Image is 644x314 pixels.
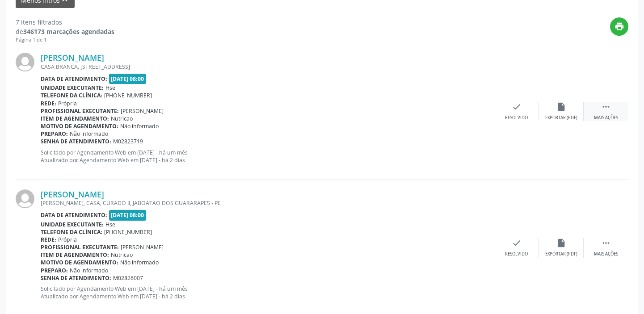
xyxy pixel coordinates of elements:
[556,102,566,112] i: insert_drive_file
[109,74,147,84] span: [DATE] 08:00
[610,17,628,36] button: Imprimir lista
[512,238,522,248] i: check
[111,115,133,122] span: Nutricao
[41,199,494,207] div: [PERSON_NAME], CASA, CURADO II, JABOATAO DOS GUARARAPES - PE
[111,251,133,259] span: Nutricao
[16,17,114,27] div: 7 itens filtrados
[109,210,147,220] span: [DATE] 08:00
[41,221,104,228] b: Unidade executante:
[41,243,119,251] b: Profissional executante:
[113,138,143,145] span: M02823719
[70,130,108,138] span: Não informado
[41,107,119,115] b: Profissional executante:
[41,84,104,92] b: Unidade executante:
[545,115,577,121] div: Exportar (PDF)
[41,211,107,219] b: Data de atendimento:
[41,63,494,71] div: CASA BRANCA, [STREET_ADDRESS]
[105,84,115,92] span: Hse
[41,274,111,282] b: Senha de atendimento:
[41,138,111,145] b: Senha de atendimento:
[16,36,114,44] div: Página 1 de 1
[41,267,68,274] b: Preparo:
[104,92,152,99] span: [PHONE_NUMBER]
[601,102,611,112] i: 
[615,21,624,31] i: print
[105,221,115,228] span: Hse
[41,149,494,164] p: Solicitado por Agendamento Web em [DATE] - há um mês Atualizado por Agendamento Web em [DATE] - h...
[104,228,152,236] span: [PHONE_NUMBER]
[41,236,56,243] b: Rede:
[41,53,104,63] a: [PERSON_NAME]
[58,100,77,107] span: Própria
[556,238,566,248] i: insert_drive_file
[120,259,159,266] span: Não informado
[545,251,577,257] div: Exportar (PDF)
[594,251,618,257] div: Mais ações
[41,228,102,236] b: Telefone da clínica:
[16,189,34,208] img: img
[41,189,104,199] a: [PERSON_NAME]
[41,75,107,83] b: Data de atendimento:
[16,53,34,71] img: img
[41,130,68,138] b: Preparo:
[121,107,164,115] span: [PERSON_NAME]
[601,238,611,248] i: 
[512,102,522,112] i: check
[505,251,528,257] div: Resolvido
[70,267,108,274] span: Não informado
[58,236,77,243] span: Própria
[41,122,118,130] b: Motivo de agendamento:
[594,115,618,121] div: Mais ações
[113,274,143,282] span: M02826007
[41,251,109,259] b: Item de agendamento:
[23,27,114,36] strong: 346173 marcações agendadas
[41,259,118,266] b: Motivo de agendamento:
[505,115,528,121] div: Resolvido
[41,100,56,107] b: Rede:
[120,122,159,130] span: Não informado
[41,92,102,99] b: Telefone da clínica:
[41,285,494,300] p: Solicitado por Agendamento Web em [DATE] - há um mês Atualizado por Agendamento Web em [DATE] - h...
[121,243,164,251] span: [PERSON_NAME]
[16,27,114,36] div: de
[41,115,109,122] b: Item de agendamento:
